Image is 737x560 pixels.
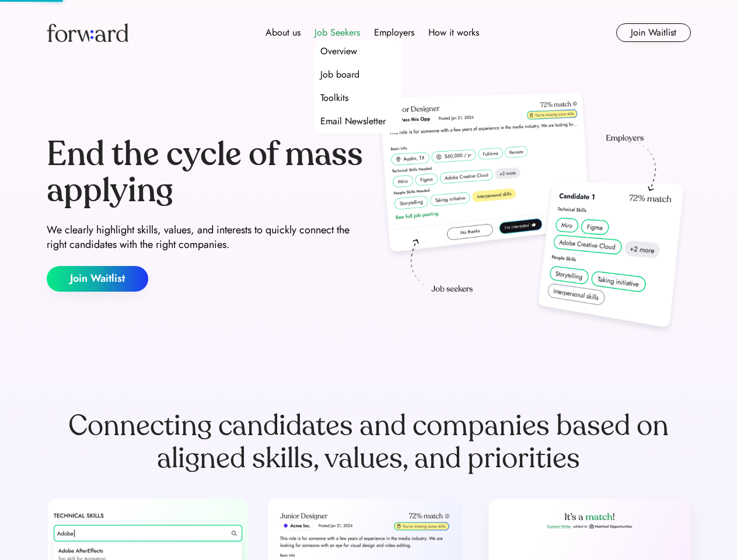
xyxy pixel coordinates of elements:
[320,44,357,58] div: Overview
[47,136,364,208] div: End the cycle of mass applying
[320,114,386,128] div: Email Newsletter
[373,89,691,339] img: hero-image.png
[320,91,348,105] div: Toolkits
[320,68,359,82] div: Job board
[315,26,360,40] div: Job Seekers
[616,23,691,42] button: Join Waitlist
[47,266,148,292] button: Join Waitlist
[428,26,479,40] div: How it works
[47,223,364,252] div: We clearly highlight skills, values, and interests to quickly connect the right candidates with t...
[266,26,301,40] div: About us
[47,23,128,42] img: Forward logo
[374,26,414,40] div: Employers
[47,409,691,475] div: Connecting candidates and companies based on aligned skills, values, and priorities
